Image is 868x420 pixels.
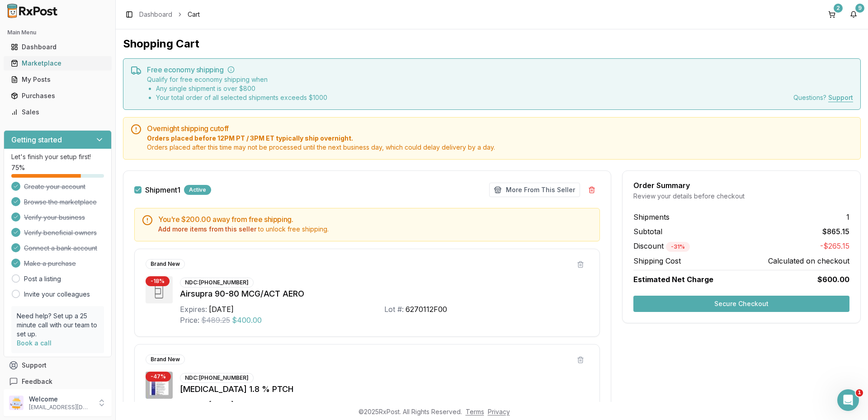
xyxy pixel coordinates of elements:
button: Marketplace [4,56,112,71]
a: Invite your colleagues [24,290,90,299]
p: Let's finish your setup first! [11,152,104,161]
span: Feedback [22,377,52,386]
a: My Posts [7,71,108,88]
a: Terms [466,408,484,415]
label: Shipment 1 [145,186,180,193]
span: $400.00 [232,315,262,326]
a: Sales [7,104,108,120]
img: ZTlido 1.8 % PTCH [146,372,173,399]
span: Verify your business [24,213,85,222]
div: 9 [855,4,864,13]
li: Any single shipment is over $ 800 [156,84,327,93]
button: Dashboard [4,40,112,54]
span: Calculated on checkout [768,255,849,266]
span: Cart [188,10,200,19]
div: My Posts [11,75,104,84]
span: -$265.15 [820,241,849,252]
span: Create your account [24,182,85,191]
p: Need help? Set up a 25 minute call with our team to set up. [17,311,99,339]
span: 75 % [11,163,25,172]
h3: Getting started [11,134,62,145]
button: Add more items from this seller [158,225,256,234]
div: Order Summary [633,182,849,189]
a: Dashboard [7,39,108,55]
span: Connect a bank account [24,244,97,253]
h1: Shopping Cart [123,37,861,51]
div: Sales [11,108,104,117]
button: Secure Checkout [633,296,849,312]
div: Brand New [146,354,185,364]
div: Questions? [793,93,853,102]
a: Marketplace [7,55,108,71]
div: Marketplace [11,59,104,68]
a: Post a listing [24,274,61,283]
div: - 18 % [146,276,170,286]
img: User avatar [9,396,24,410]
span: $489.25 [201,315,230,326]
button: More From This Seller [489,183,580,197]
span: Estimated Net Charge [633,275,713,284]
div: Lot #: [384,399,404,410]
div: Price: [180,315,199,326]
div: Lot #: [384,304,404,315]
div: NDC: [PHONE_NUMBER] [180,373,254,383]
div: Dashboard [11,42,104,52]
span: Orders placed before 12PM PT / 3PM ET typically ship overnight. [147,134,853,143]
nav: breadcrumb [139,10,200,19]
div: [DATE] [209,304,234,315]
button: Purchases [4,89,112,103]
a: Privacy [488,408,510,415]
div: NDC: [PHONE_NUMBER] [180,278,254,288]
button: Support [4,357,112,373]
button: 2 [825,7,839,22]
div: [MEDICAL_DATA] 1.8 % PTCH [180,383,589,396]
div: 240904 [406,399,433,410]
p: [EMAIL_ADDRESS][DOMAIN_NAME] [29,404,92,411]
div: Expires: [180,304,207,315]
span: Shipping Cost [633,255,681,266]
span: Subtotal [633,226,662,237]
span: 1 [856,389,863,396]
button: My Posts [4,72,112,87]
img: RxPost Logo [4,4,61,18]
button: Feedback [4,373,112,390]
span: Shipments [633,212,670,222]
iframe: Intercom live chat [837,389,859,411]
h5: Overnight shipping cutoff [147,125,853,132]
div: Airsupra 90-80 MCG/ACT AERO [180,288,589,300]
a: Book a call [17,339,52,347]
button: 9 [846,7,861,22]
div: Qualify for free economy shipping when [147,75,327,102]
div: [DATE] [209,399,234,410]
div: Brand New [146,259,185,269]
li: Your total order of all selected shipments exceeds $ 1000 [156,93,327,102]
h2: Main Menu [7,29,108,36]
span: $865.15 [822,226,849,237]
h5: Free economy shipping [147,66,853,73]
div: - 47 % [146,372,171,382]
div: Review your details before checkout [633,192,849,201]
button: Sales [4,105,112,119]
span: $600.00 [817,274,849,285]
p: Welcome [29,395,92,404]
span: Browse the marketplace [24,198,97,207]
div: 2 [834,4,843,13]
div: Active [184,185,211,195]
h5: You're $200.00 away from free shipping. [158,216,592,223]
a: Purchases [7,88,108,104]
div: Expires: [180,399,207,410]
img: Airsupra 90-80 MCG/ACT AERO [146,276,173,303]
div: 6270112F00 [406,304,447,315]
span: 1 [846,212,849,222]
span: Discount [633,241,690,250]
div: - 31 % [666,242,690,252]
span: Verify beneficial owners [24,228,97,237]
div: Purchases [11,91,104,100]
a: Dashboard [139,10,172,19]
span: Make a purchase [24,259,76,268]
div: to unlock free shipping. [158,225,592,234]
span: Orders placed after this time may not be processed until the next business day, which could delay... [147,143,853,152]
